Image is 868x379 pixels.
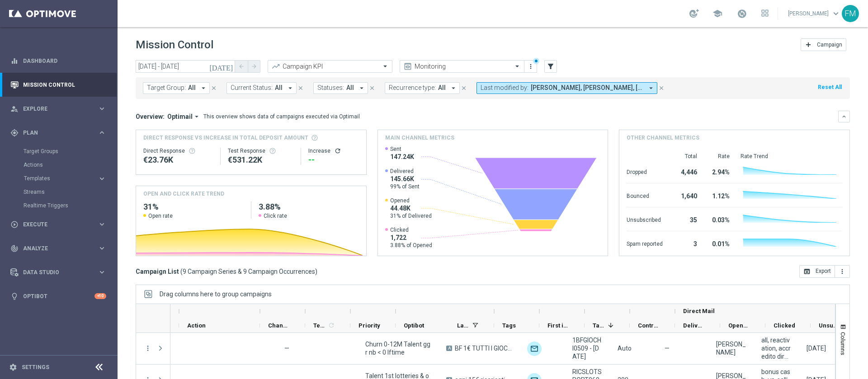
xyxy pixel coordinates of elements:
[547,322,569,329] span: First in Range
[24,145,117,158] div: Target Groups
[275,84,283,92] span: All
[326,320,335,330] span: Calculate column
[10,129,107,136] button: gps_fixed Plan keyboard_arrow_right
[23,73,106,97] a: Mission Control
[390,242,432,249] span: 3.88% of Opened
[708,153,730,160] div: Rate
[211,85,217,91] i: close
[136,112,165,121] h3: Overview:
[231,84,273,92] span: Current Status:
[390,226,432,234] span: Clicked
[143,190,224,198] h4: OPEN AND CLICK RATE TREND
[271,62,280,71] i: trending_up
[24,176,89,181] span: Templates
[268,322,290,329] span: Channel
[627,134,699,142] h4: Other channel metrics
[10,81,107,89] div: Mission Control
[148,212,173,220] span: Open rate
[390,212,432,220] span: 31% of Delivered
[400,60,524,73] ng-select: Monitoring
[308,154,359,165] div: --
[449,84,458,92] i: arrow_drop_down
[805,41,812,48] i: add
[674,188,697,202] div: 1,640
[390,234,432,242] span: 1,722
[24,188,94,196] a: Streams
[24,199,117,212] div: Realtime Triggers
[799,265,835,278] button: open_in_browser Export
[390,204,432,212] span: 44.48K
[683,308,715,314] span: Direct Mail
[209,62,234,70] i: [DATE]
[683,322,705,329] span: Delivered
[10,57,19,65] i: equalizer
[842,5,859,22] div: FM
[674,164,697,178] div: 4,446
[284,345,289,352] span: —
[210,83,218,93] button: close
[98,220,106,229] i: keyboard_arrow_right
[10,129,19,137] i: gps_fixed
[165,112,203,121] button: Optimail arrow_drop_down
[199,84,208,92] i: arrow_drop_down
[143,82,210,94] button: Target Group: All arrow_drop_down
[457,322,469,329] span: Last Modified By
[144,344,152,352] i: more_vert
[774,322,795,329] span: Clicked
[403,62,412,71] i: preview
[801,38,846,51] button: add Campaign
[313,82,368,94] button: Statuses: All arrow_drop_down
[728,322,750,329] span: Opened
[23,246,98,251] span: Analyze
[10,284,106,308] div: Optibot
[593,322,604,329] span: Targeted Customers
[502,322,516,329] span: Tags
[460,83,468,93] button: close
[264,212,287,220] span: Click rate
[228,147,293,154] div: Test Response
[438,84,446,92] span: All
[315,267,317,276] span: )
[10,105,107,112] button: person_search Explore keyboard_arrow_right
[313,322,326,329] span: Templates
[203,112,360,121] div: This overview shows data of campaigns executed via Optimail
[803,268,811,275] i: open_in_browser
[334,147,341,154] button: refresh
[819,322,840,329] span: Unsubscribed
[143,134,308,142] span: Direct Response VS Increase In Total Deposit Amount
[10,129,98,137] div: Plan
[547,62,555,70] i: filter_alt
[481,84,528,92] span: Last modified by:
[835,265,850,278] button: more_vert
[10,220,98,229] div: Execute
[365,340,431,356] span: Churn 0-12M Talent ggr nb < 0 lftime
[627,236,663,250] div: Spam reported
[10,49,106,73] div: Dashboard
[390,197,432,204] span: Opened
[22,365,49,370] a: Settings
[807,344,826,352] div: 05 Sep 2025, Friday
[831,9,841,19] span: keyboard_arrow_down
[544,60,557,73] button: filter_alt
[674,236,697,250] div: 3
[787,7,842,20] a: [PERSON_NAME]keyboard_arrow_down
[10,221,107,228] div: play_circle_outline Execute keyboard_arrow_right
[761,336,791,360] span: all, reactivation, accredito diretto, bonus free, talent + expert
[94,293,106,299] div: +10
[136,60,235,73] input: Select date range
[23,222,98,227] span: Execute
[208,60,235,74] button: [DATE]
[390,183,420,190] span: 99% of Sent
[10,293,107,300] button: lightbulb Optibot +10
[23,270,98,275] span: Data Studio
[10,220,19,229] i: play_circle_outline
[328,322,335,329] i: refresh
[527,342,542,356] img: Optimail
[627,188,663,202] div: Bounced
[359,322,380,329] span: Priority
[712,9,722,19] span: school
